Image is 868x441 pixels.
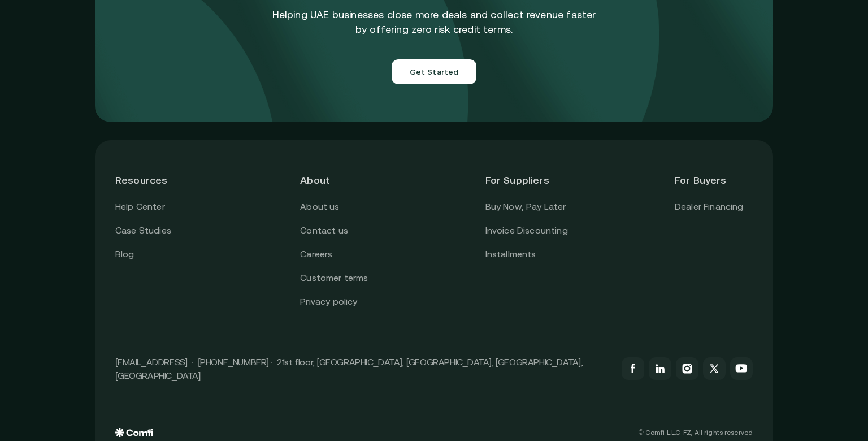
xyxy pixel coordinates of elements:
[675,200,744,214] a: Dealer Financing
[300,200,339,214] a: About us
[115,355,610,382] p: [EMAIL_ADDRESS] · [PHONE_NUMBER] · 21st floor, [GEOGRAPHIC_DATA], [GEOGRAPHIC_DATA], [GEOGRAPHIC_...
[300,223,348,238] a: Contact us
[485,223,568,238] a: Invoice Discounting
[115,428,153,437] img: comfi logo
[272,7,596,37] p: Helping UAE businesses close more deals and collect revenue faster by offering zero risk credit t...
[300,247,332,262] a: Careers
[115,200,165,214] a: Help Center
[485,161,568,200] header: For Suppliers
[392,59,477,84] button: Get Started
[115,161,193,200] header: Resources
[300,271,368,286] a: Customer terms
[485,247,536,262] a: Installments
[115,247,134,262] a: Blog
[300,161,378,200] header: About
[675,161,753,200] header: For Buyers
[485,200,566,214] a: Buy Now, Pay Later
[300,295,357,309] a: Privacy policy
[639,429,753,436] p: © Comfi L.L.C-FZ, All rights reserved
[115,223,171,238] a: Case Studies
